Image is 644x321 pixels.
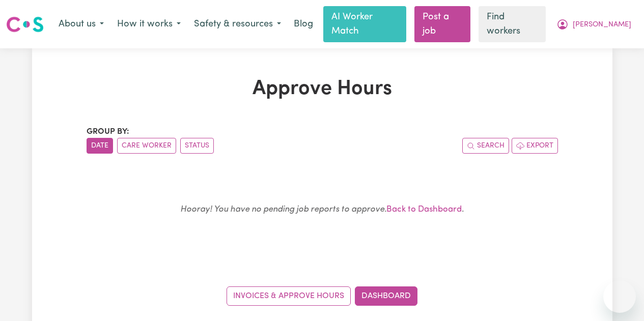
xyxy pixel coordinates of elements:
[355,286,417,306] a: Dashboard
[6,13,44,36] a: Careseekers logo
[87,138,113,154] button: sort invoices by date
[227,286,351,306] a: Invoices & Approve Hours
[288,13,319,36] a: Blog
[323,6,406,42] a: AI Worker Match
[386,205,462,214] a: Back to Dashboard
[414,6,470,42] a: Post a job
[180,138,214,154] button: sort invoices by paid status
[110,14,187,35] button: How it works
[573,19,631,31] span: [PERSON_NAME]
[479,6,546,42] a: Find workers
[462,138,509,154] button: Search
[187,14,288,35] button: Safety & resources
[87,128,129,136] span: Group by:
[180,205,386,214] em: Hooray! You have no pending job reports to approve.
[52,14,110,35] button: About us
[512,138,558,154] button: Export
[603,280,636,313] iframe: Button to launch messaging window
[550,14,638,35] button: My Account
[180,205,464,214] small: .
[117,138,176,154] button: sort invoices by care worker
[87,77,558,101] h1: Approve Hours
[6,15,44,34] img: Careseekers logo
